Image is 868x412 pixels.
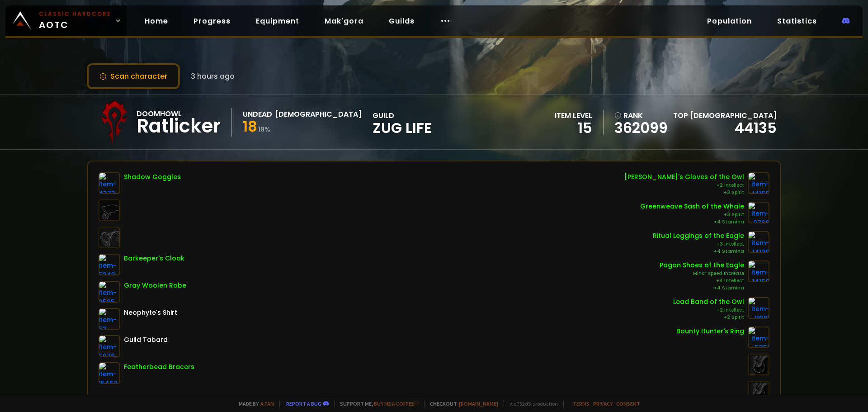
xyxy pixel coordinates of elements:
span: [DEMOGRAPHIC_DATA] [690,110,777,121]
div: Bounty Hunter's Ring [676,327,744,336]
img: item-14125 [748,231,769,253]
a: Terms [573,400,590,407]
img: item-15452 [99,362,120,384]
a: Progress [186,12,238,30]
div: +2 Intellect [624,182,744,189]
a: 44135 [735,118,777,138]
div: Barkeeper's Cloak [124,254,184,263]
img: item-14159 [748,260,769,282]
a: Report a bug [286,400,321,407]
span: AOTC [39,10,111,32]
a: Guilds [382,12,422,30]
div: Pagan Shoes of the Eagle [660,260,744,270]
div: +3 Intellect [653,241,744,248]
img: item-5343 [99,254,120,275]
div: Guild Tabard [124,335,168,345]
span: v. d752d5 - production [504,400,558,407]
img: item-5976 [99,335,120,357]
div: Undead [243,109,272,120]
a: Privacy [593,400,613,407]
div: +4 Stamina [653,248,744,255]
span: 3 hours ago [191,71,235,82]
div: item level [555,110,592,121]
div: Ratlicker [137,119,221,133]
div: +4 Stamina [660,284,744,292]
img: item-53 [99,308,120,330]
img: item-11981 [748,297,769,319]
div: +3 Spirit [640,211,744,218]
div: Neophyte's Shirt [124,308,177,317]
span: Support me, [334,400,419,407]
div: Featherbead Bracers [124,362,194,372]
div: +4 Stamina [640,218,744,226]
a: Statistics [770,12,824,30]
a: Home [137,12,175,30]
div: Ritual Leggings of the Eagle [653,231,744,241]
div: Lead Band of the Owl [673,297,744,307]
a: Buy me a coffee [374,400,419,407]
span: Made by [233,400,274,407]
div: Top [673,110,777,121]
a: 362099 [614,121,668,135]
a: a fan [260,400,274,407]
div: Greenweave Sash of the Whale [640,202,744,211]
img: item-14168 [748,172,769,194]
a: Classic HardcoreAOTC [5,5,127,36]
small: 19 % [258,125,270,134]
a: Consent [616,400,640,407]
div: [DEMOGRAPHIC_DATA] [275,109,362,120]
div: Shadow Goggles [124,172,181,182]
div: [PERSON_NAME]'s Gloves of the Owl [624,172,744,182]
div: guild [373,110,432,135]
img: item-5351 [748,327,769,348]
img: item-2585 [99,281,120,303]
button: Scan character [87,63,180,89]
span: Zug Life [373,121,432,135]
div: +4 Intellect [660,277,744,284]
a: [DOMAIN_NAME] [459,400,498,407]
div: Doomhowl [137,108,221,119]
div: 15 [555,121,592,135]
img: item-9766 [748,202,769,223]
a: Mak'gora [317,12,371,30]
div: +2 Spirit [673,314,744,321]
a: Population [700,12,759,30]
span: 18 [243,116,257,137]
small: Classic Hardcore [39,10,111,18]
div: rank [614,110,668,121]
img: item-4373 [99,172,120,194]
a: Equipment [249,12,307,30]
div: Minor Speed Increase [660,270,744,277]
div: Gray Woolen Robe [124,281,186,290]
span: Checkout [424,400,498,407]
div: +2 Intellect [673,307,744,314]
div: +3 Spirit [624,189,744,196]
